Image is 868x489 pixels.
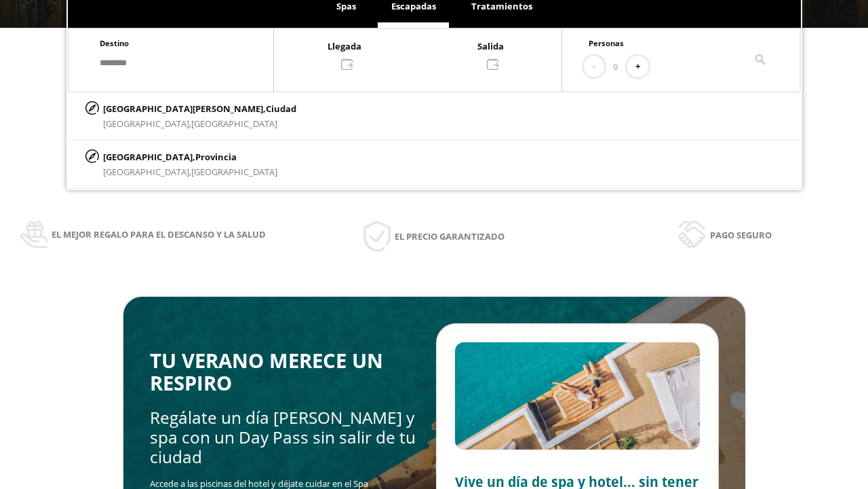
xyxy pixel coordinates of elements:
[195,151,237,163] span: Provincia
[100,38,129,48] span: Destino
[455,342,700,450] img: Slide2.BHA6Qswy.webp
[103,117,191,130] span: [GEOGRAPHIC_DATA],
[150,347,383,397] span: TU VERANO MERECE UN RESPIRO
[191,117,277,130] span: [GEOGRAPHIC_DATA]
[710,228,772,242] span: Pago seguro
[589,38,624,48] span: Personas
[266,103,296,115] span: Ciudad
[395,229,505,244] span: El precio garantizado
[103,101,296,116] p: [GEOGRAPHIC_DATA][PERSON_NAME],
[52,227,266,242] span: El mejor regalo para el descanso y la salud
[613,59,618,74] span: 0
[103,149,277,164] p: [GEOGRAPHIC_DATA],
[103,166,191,178] span: [GEOGRAPHIC_DATA],
[191,166,277,178] span: [GEOGRAPHIC_DATA]
[584,56,604,78] button: -
[150,406,416,469] span: Regálate un día [PERSON_NAME] y spa con un Day Pass sin salir de tu ciudad
[627,56,649,78] button: +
